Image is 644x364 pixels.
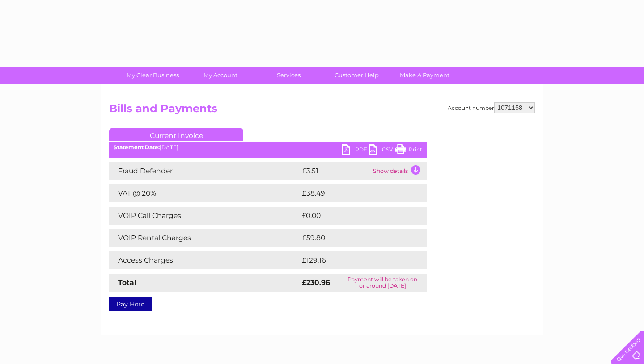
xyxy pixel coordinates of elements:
[369,144,395,157] a: CSV
[302,278,330,287] strong: £230.96
[116,67,190,84] a: My Clear Business
[109,162,300,180] td: Fraud Defender
[300,207,406,225] td: £0.00
[395,144,422,157] a: Print
[342,144,369,157] a: PDF
[114,144,160,151] b: Statement Date:
[109,102,535,119] h2: Bills and Payments
[320,67,394,84] a: Customer Help
[300,162,371,180] td: £3.51
[339,274,427,292] td: Payment will be taken on or around [DATE]
[109,184,300,202] td: VAT @ 20%
[109,207,300,225] td: VOIP Call Charges
[448,102,535,113] div: Account number
[388,67,462,84] a: Make A Payment
[184,67,258,84] a: My Account
[252,67,326,84] a: Services
[300,229,409,247] td: £59.80
[118,278,136,287] strong: Total
[300,184,409,202] td: £38.49
[300,251,410,269] td: £129.16
[109,297,152,311] a: Pay Here
[371,162,427,180] td: Show details
[109,229,300,247] td: VOIP Rental Charges
[109,144,427,151] div: [DATE]
[109,251,300,269] td: Access Charges
[109,128,243,141] a: Current Invoice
